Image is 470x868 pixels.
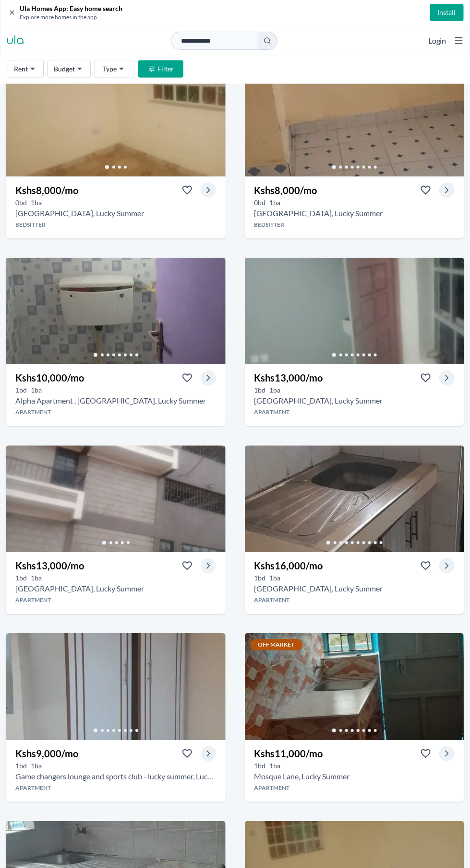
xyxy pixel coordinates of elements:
h4: Apartment [245,785,465,792]
span: Off Market [251,639,302,651]
button: View property in detail [201,558,216,574]
h5: 1 bedrooms [254,574,266,583]
h2: Bedsitter for rent in Lucky Summer - Kshs 8,000/mo -Lucky mart supermarket, Nairobi, Kenya, Nairo... [15,208,144,219]
h3: Kshs 9,000 /mo [15,747,78,761]
h5: 1 bedrooms [15,762,27,771]
a: Kshs8,000/moView property in detail0bd 1ba [GEOGRAPHIC_DATA], Lucky SummerBedsitter [6,177,226,239]
img: 1 bedroom Apartment for rent - Kshs 10,000/mo - in Lucky Summer next to JJ Apartment, Nairobi, Ke... [6,258,226,365]
h4: Apartment [245,597,465,604]
h5: 1 bathrooms [31,198,42,208]
h3: Kshs 13,000 /mo [15,559,84,573]
h5: 0 bedrooms [15,198,27,208]
h5: 1 bedrooms [15,386,27,395]
h5: 1 bathrooms [270,198,281,208]
button: View property in detail [439,558,455,574]
h5: 1 bathrooms [270,762,281,771]
button: View property in detail [439,183,455,198]
h5: 1 bedrooms [15,574,27,583]
img: Bedsitter for rent - Kshs 8,000/mo - in Lucky Summer around Lucky mart supermarket, Nairobi, Keny... [6,70,226,177]
img: 1 bedroom Apartment for rent - Kshs 16,000/mo - in Lucky Summer opposite JJ Apartment, Nairobi, K... [245,446,465,553]
span: Explore more homes in the app [20,13,122,21]
h4: Apartment [6,409,226,417]
h2: Bedsitter for rent in Lucky Summer - Kshs 8,000/mo -JJ Apartment, Nairobi, Kenya, Nairobi county [254,208,383,219]
h3: Kshs 11,000 /mo [254,747,323,761]
h4: Apartment [6,597,226,604]
h2: 1 bedroom Apartment for rent in Lucky Summer - Kshs 10,000/mo -JJ Apartment, Nairobi, Kenya, Nair... [15,395,206,407]
img: 1 bedroom Apartment for rent - Kshs 9,000/mo - in Lucky Summer behind Game changers lounge and sp... [6,634,226,741]
a: Kshs16,000/moView property in detail1bd 1ba [GEOGRAPHIC_DATA], Lucky SummerApartment [245,553,465,614]
span: Ula Homes App: Easy home search [20,4,122,13]
h3: Kshs 13,000 /mo [254,371,323,385]
a: Kshs10,000/moView property in detail1bd 1ba Alpha Apartment , [GEOGRAPHIC_DATA], Lucky SummerApar... [6,365,226,427]
button: View property in detail [439,746,455,762]
a: Kshs9,000/moView property in detail1bd 1ba Game changers lounge and sports club - lucky summer, L... [6,741,226,802]
h5: 1 bathrooms [270,574,281,583]
span: Filter [157,64,174,74]
button: Rent [8,60,44,78]
button: Type [95,60,134,78]
a: ula [6,33,24,48]
h5: 1 bathrooms [31,762,42,771]
button: Filter properties [138,60,183,78]
h2: 1 bedroom Apartment for rent in Lucky Summer - Kshs 13,000/mo -Lucky mart supermarket, Nairobi, K... [15,583,144,595]
a: Kshs8,000/moView property in detail0bd 1ba [GEOGRAPHIC_DATA], Lucky SummerBedsitter [245,177,465,239]
button: Login [428,35,446,46]
button: Budget [48,60,91,78]
h3: Kshs 8,000 /mo [15,184,78,197]
h2: 1 bedroom Apartment for rent in Lucky Summer - Kshs 13,000/mo -Lucky mart supermarket, Nairobi, K... [254,395,383,407]
img: Bedsitter for rent - Kshs 8,000/mo - in Lucky Summer opposite JJ Apartment, Nairobi, Kenya, Nairo... [245,70,465,177]
h2: 1 bedroom Apartment for rent in Lucky Summer - Kshs 11,000/mo -Mosque, Nairobi, Kenya, Nairobi co... [254,771,350,783]
h4: Apartment [6,785,226,792]
span: Budget [54,64,75,74]
button: View property in detail [201,746,216,762]
h5: 1 bathrooms [270,386,281,395]
h2: 1 bedroom Apartment for rent in Lucky Summer - Kshs 9,000/mo -Game changers lounge and sports clu... [15,771,216,783]
h4: Apartment [245,409,465,417]
h3: Kshs 16,000 /mo [254,559,323,573]
h2: 1 bedroom Apartment for rent in Lucky Summer - Kshs 16,000/mo -JJ Apartment, Nairobi, Kenya, Nair... [254,583,383,595]
h5: 1 bedrooms [254,386,266,395]
h5: 1 bathrooms [31,386,42,395]
h4: Bedsitter [6,221,226,229]
h3: Kshs 8,000 /mo [254,184,317,197]
button: View property in detail [201,370,216,386]
img: 1 bedroom Apartment for rent - Kshs 13,000/mo - in Lucky Summer behind Lucky mart supermarket, Na... [245,258,465,365]
h5: 1 bedrooms [254,762,266,771]
img: 1 bedroom Apartment for rent - Kshs 13,000/mo - in Lucky Summer opposite Lucky mart supermarket, ... [6,446,226,553]
a: Kshs13,000/moView property in detail1bd 1ba [GEOGRAPHIC_DATA], Lucky SummerApartment [245,365,465,427]
button: View property in detail [439,370,455,386]
a: Install [430,4,464,21]
span: Type [103,64,117,74]
span: Rent [14,64,28,74]
h4: Bedsitter [245,221,465,229]
a: Kshs11,000/moView property in detail1bd 1ba Mosque Lane, Lucky SummerApartment [245,741,465,802]
h5: 0 bedrooms [254,198,266,208]
button: View property in detail [201,183,216,198]
a: Kshs13,000/moView property in detail1bd 1ba [GEOGRAPHIC_DATA], Lucky SummerApartment [6,553,226,614]
h3: Kshs 10,000 /mo [15,371,84,385]
h5: 1 bathrooms [31,574,42,583]
img: 1 bedroom Apartment for rent - Kshs 11,000/mo - in Lucky Summer around Mosque, Nairobi, Kenya, Na... [245,634,465,741]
